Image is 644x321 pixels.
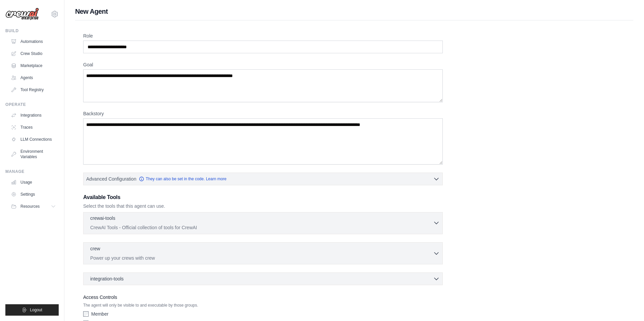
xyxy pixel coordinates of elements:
a: Settings [8,189,59,200]
p: CrewAI Tools - Official collection of tools for CrewAI [90,224,433,231]
a: Environment Variables [8,146,59,162]
a: Usage [8,177,59,188]
h1: New Agent [75,7,633,16]
label: Role [83,33,443,39]
button: Advanced Configuration They can also be set in the code. Learn more [84,173,442,185]
h3: Available Tools [83,193,443,201]
button: Resources [8,201,59,212]
label: Member [91,311,108,317]
label: Backstory [83,110,443,117]
a: Traces [8,122,59,133]
span: Advanced Configuration [86,176,136,182]
p: crew [90,245,100,252]
a: They can also be set in the code. Learn more [139,176,226,182]
label: Access Controls [83,293,443,301]
button: crewai-tools CrewAI Tools - Official collection of tools for CrewAI [86,215,440,231]
p: crewai-tools [90,215,115,221]
span: integration-tools [90,275,124,282]
img: Logo [5,8,39,20]
button: integration-tools [86,275,440,282]
a: LLM Connections [8,134,59,145]
span: Resources [20,204,40,209]
div: Manage [5,169,59,174]
label: Goal [83,61,443,68]
button: crew Power up your crews with crew [86,245,440,261]
a: Crew Studio [8,48,59,59]
p: Select the tools that this agent can use. [83,203,443,209]
a: Marketplace [8,60,59,71]
a: Automations [8,36,59,47]
div: Operate [5,102,59,107]
p: The agent will only be visible to and executable by those groups. [83,303,443,308]
a: Integrations [8,110,59,121]
p: Power up your crews with crew [90,255,433,261]
button: Logout [5,304,59,316]
div: Build [5,28,59,34]
a: Tool Registry [8,84,59,95]
a: Agents [8,72,59,83]
span: Logout [30,307,42,313]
